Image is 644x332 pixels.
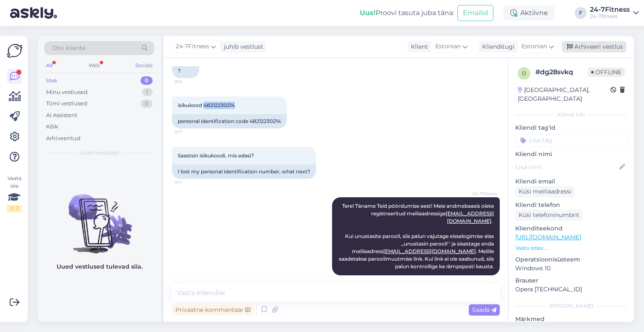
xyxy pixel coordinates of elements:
[174,129,206,135] span: 9:17
[515,285,627,294] p: Opera [TECHNICAL_ID]
[44,60,54,71] div: All
[172,165,316,179] div: I lost my personal identification number, what next?
[339,203,495,269] span: Tere! Täname Teid pöördumise eest! Meie andmebaasis olete registreeritud meiliaadressiga . Kui un...
[590,6,639,20] a: 24-7Fitness24-7fitness
[575,7,587,19] div: F
[515,302,627,310] div: [PERSON_NAME]
[383,248,476,254] a: [EMAIL_ADDRESS][DOMAIN_NAME]
[46,88,88,97] div: Minu vestlused
[172,304,254,316] div: Privaatne kommentaar
[472,306,496,314] span: Saada
[515,233,581,241] a: [URL][DOMAIN_NAME]
[172,64,199,78] div: ?
[435,42,461,51] span: Estonian
[174,78,206,85] span: 9:15
[515,186,575,197] div: Küsi meiliaadressi
[515,201,627,209] p: Kliendi telefon
[466,191,497,197] span: 24-7Fitness
[140,76,153,85] div: 0
[515,177,627,186] p: Kliendi email
[588,68,625,77] span: Offline
[46,99,87,108] div: Tiimi vestlused
[46,134,80,143] div: Arhiveeritud
[360,8,454,18] div: Proovi tasuta juba täna:
[140,99,153,108] div: 0
[590,13,630,20] div: 24-7fitness
[515,276,627,285] p: Brauser
[178,152,254,159] span: Saastsin isikukoodi, mis edasi?
[7,43,23,59] img: Askly Logo
[535,67,588,77] div: # dg28svkq
[46,123,58,131] div: Kõik
[446,210,494,224] a: [EMAIL_ADDRESS][DOMAIN_NAME]
[504,5,555,21] div: Aktiivne
[46,76,57,85] div: Uus
[80,149,119,157] span: Uued vestlused
[221,42,263,51] div: juhib vestlust
[38,179,161,255] img: No chats
[515,264,627,273] p: Windows 10
[479,42,514,51] div: Klienditugi
[142,88,153,97] div: 1
[515,224,627,233] p: Klienditeekond
[515,123,627,132] p: Kliendi tag'id
[174,179,206,186] span: 9:17
[7,175,22,212] div: Vaata siia
[522,70,526,76] span: d
[408,42,428,51] div: Klient
[518,86,610,103] div: [GEOGRAPHIC_DATA], [GEOGRAPHIC_DATA]
[178,102,235,108] span: isikukood 48212230214
[515,244,627,252] p: Vaata edasi ...
[360,9,376,17] b: Uus!
[57,262,143,271] p: Uued vestlused tulevad siia.
[46,111,77,120] div: AI Assistent
[515,111,627,118] div: Kliendi info
[515,209,583,221] div: Küsi telefoninumbrit
[515,255,627,264] p: Operatsioonisüsteem
[516,162,618,172] input: Lisa nimi
[515,315,627,324] p: Märkmed
[522,42,547,51] span: Estonian
[176,42,209,51] span: 24-7Fitness
[52,44,86,52] span: Otsi kliente
[87,60,101,71] div: Web
[457,5,493,21] button: Emailid
[515,150,627,159] p: Kliendi nimi
[515,134,627,146] input: Lisa tag
[7,205,22,212] div: 2 / 3
[562,41,626,52] div: Arhiveeri vestlus
[172,114,287,128] div: personal identification code 48212230214
[590,6,630,13] div: 24-7Fitness
[134,60,154,71] div: Socials
[466,276,497,282] span: 9:19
